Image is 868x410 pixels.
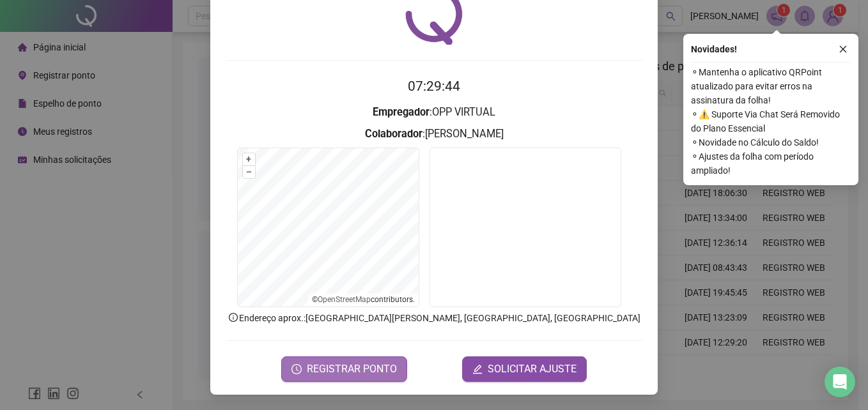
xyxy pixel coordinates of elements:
[291,364,302,374] span: clock-circle
[243,153,255,165] button: +
[462,356,587,382] button: editSOLICITAR AJUSTE
[691,42,737,56] span: Novidades !
[281,356,407,382] button: REGISTRAR PONTO
[839,45,848,54] span: close
[318,295,371,304] a: OpenStreetMap
[408,79,460,94] time: 07:29:44
[226,126,642,142] h3: : [PERSON_NAME]
[691,135,851,149] span: ⚬ Novidade no Cálculo do Saldo!
[691,107,851,135] span: ⚬ ⚠️ Suporte Via Chat Será Removido do Plano Essencial
[691,65,851,107] span: ⚬ Mantenha o aplicativo QRPoint atualizado para evitar erros na assinatura da folha!
[312,295,415,304] li: © contributors.
[691,149,851,178] span: ⚬ Ajustes da folha com período ampliado!
[226,311,642,325] p: Endereço aprox. : [GEOGRAPHIC_DATA][PERSON_NAME], [GEOGRAPHIC_DATA], [GEOGRAPHIC_DATA]
[373,106,430,118] strong: Empregador
[307,361,397,377] span: REGISTRAR PONTO
[228,312,239,323] span: info-circle
[243,166,255,178] button: –
[825,367,855,397] div: Open Intercom Messenger
[472,364,483,374] span: edit
[226,104,642,121] h3: : OPP VIRTUAL
[365,128,422,140] strong: Colaborador
[488,361,577,377] span: SOLICITAR AJUSTE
